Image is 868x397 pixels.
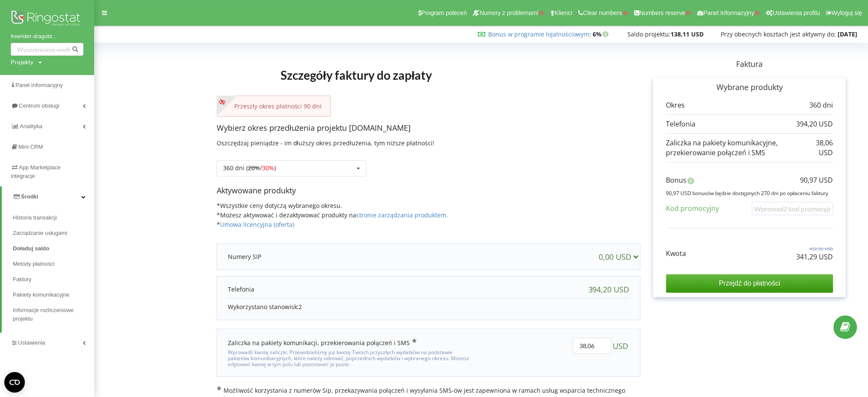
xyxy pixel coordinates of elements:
[796,119,833,129] p: 394,20 USD
[13,244,49,253] span: Doładuj saldo
[13,291,69,299] span: Pakiety komunikacyjne
[13,306,90,323] span: Informacje rozliczeniowe projektu
[628,30,671,38] span: Saldo projektu:
[248,164,260,172] s: 20%
[666,119,696,129] p: Telefonia
[217,139,435,147] span: Oszczędzaj pieniądze - im dłuższy okres przedłużenia, tym niższe płatności!
[228,285,254,294] p: Telefonia
[13,210,94,226] a: Historia transakcji
[613,338,629,354] span: USD
[226,102,322,111] p: Przeszły okres płatności 90 dni
[13,287,94,303] a: Pakiety komunikacyjne
[671,30,704,38] strong: 138,11 USD
[217,202,343,210] span: *Wszystkie ceny dotyczą wybranego okresu.
[666,100,685,110] p: Okres
[13,256,94,272] a: Metody płatności
[666,189,833,197] p: 90,97 USD bonusów będzie dostępnych 270 dni po opłaceniu faktury
[13,275,31,284] span: Faktury
[832,9,862,16] span: Wyloguj się
[666,82,833,93] p: Wybrane produkty
[299,303,302,311] span: 2
[11,9,84,30] img: Ringostat logo
[593,30,611,38] strong: 6%
[773,9,820,16] span: Ustawienia profilu
[480,9,539,16] span: Numery z problemami
[18,144,43,150] span: Mini CRM
[13,303,94,327] a: Informacje rozliczeniowe projektu
[21,193,38,200] span: Środki
[13,226,94,241] a: Zarządzanie usługami
[555,9,573,16] span: Klienci
[666,274,833,292] input: Przejdź do płatności
[217,123,641,134] p: Wybierz okres przedłużenia projektu [DOMAIN_NAME]
[357,211,448,219] a: stronie zarządzania produktem.
[13,272,94,287] a: Faktury
[666,249,686,259] p: Kwota
[488,30,590,38] a: Bonus w programie lojalnościowym
[796,252,833,262] p: 341,29 USD
[838,30,858,38] strong: [DATE]
[11,164,61,179] span: App Marketplace integracje
[666,138,811,158] p: Zaliczka na pakiety komunikacyjne, przekierowanie połączeń i SMS
[588,285,629,294] div: 394,20 USD
[704,9,755,16] span: Panel Informacyjny
[666,175,687,185] p: Bonus
[810,100,833,110] p: 360 dni
[220,220,294,229] a: Umowa licencyjna (oferta)
[4,372,25,393] button: Open CMP widget
[11,43,84,56] input: Wyszukiwanie według numeru
[13,241,94,256] a: Doładuj saldo
[15,82,63,88] span: Panel Informacyjny
[18,340,45,346] span: Ustawienia
[13,214,57,222] span: Historia transakcji
[228,303,629,311] p: Wykorzystano stanowisk:
[811,138,833,158] p: 38,06 USD
[721,30,836,38] span: Przy obecnych kosztach jest aktywny do:
[217,211,448,219] span: *Możesz aktywować i dezaktywować produkty na
[217,185,641,196] p: Aktywowane produkty
[20,123,42,129] span: Analityka
[19,102,60,109] span: Centrum obsługi
[228,347,474,368] div: Wprowadź kwotę zaliczki. Przewidzieliśmy już kwotę Twoich przyszłych wydatków na podstawie pakiet...
[13,260,55,268] span: Metody płatności
[2,186,94,207] a: Środki
[13,229,67,238] span: Zarządzanie usługami
[752,202,833,215] input: Wprowadź kod promocyjny
[421,9,467,16] span: Program poleceń
[223,165,276,171] div: 360 dni ( / )
[262,164,274,172] span: 30%
[488,30,591,38] span: :
[599,253,642,261] div: 0,00 USD
[640,9,686,16] span: Numbers reserve
[666,204,719,214] p: Kod promocyjny
[228,253,261,261] p: Numery SIP
[583,9,623,16] span: Clear numbers
[228,338,417,347] div: Zaliczka na pakiety komunikacji, przekierowania połączeń i SMS
[217,54,497,96] h1: Szczegóły faktury do zapłaty
[641,59,859,70] p: Faktura
[800,175,833,185] p: 90,97 USD
[11,58,33,66] div: Projekty
[11,32,84,41] a: freerider-dragobr...
[796,246,833,252] p: 432,26 USD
